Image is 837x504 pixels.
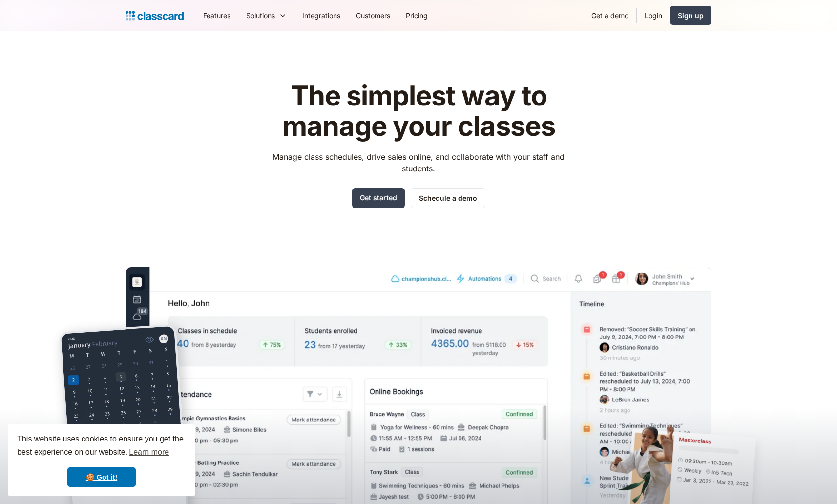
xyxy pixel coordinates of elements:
a: Sign up [670,6,711,25]
a: Login [637,4,670,26]
div: Solutions [238,4,294,26]
a: Logo [126,9,184,22]
a: Integrations [294,4,348,26]
span: This website uses cookies to ensure you get the best experience on our website. [17,433,186,460]
a: Get a demo [584,4,636,26]
a: Customers [348,4,398,26]
a: dismiss cookie message [67,467,136,487]
div: Sign up [678,10,704,21]
p: Manage class schedules, drive sales online, and collaborate with your staff and students. [264,151,574,174]
h1: The simplest way to manage your classes [264,81,574,141]
a: Pricing [398,4,436,26]
div: cookieconsent [8,424,195,496]
a: Schedule a demo [411,188,485,208]
a: Get started [352,188,405,208]
a: Features [195,4,238,26]
div: Solutions [246,10,275,21]
a: learn more about cookies [127,445,170,460]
